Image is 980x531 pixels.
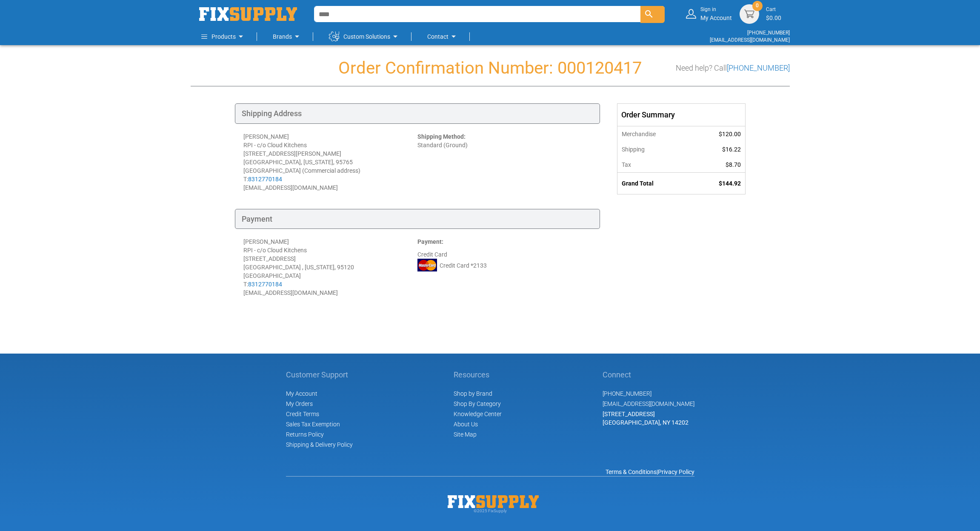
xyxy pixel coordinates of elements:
a: Returns Policy [286,431,324,438]
span: $144.92 [719,180,741,187]
h1: Order Confirmation Number: 000120417 [191,59,790,77]
th: Tax [617,157,691,173]
a: Custom Solutions [329,28,400,45]
div: | [286,468,694,476]
a: [PHONE_NUMBER] [747,30,790,36]
th: Shipping [617,142,691,157]
span: © 2025 FixSupply [474,508,507,513]
a: Shop By Category [454,400,501,407]
div: Standard (Ground) [417,132,591,192]
span: $0.00 [766,14,781,21]
th: Merchandise [617,126,691,142]
span: $120.00 [719,131,741,137]
div: [PERSON_NAME] RPI - c/o Cloud Kitchens [STREET_ADDRESS][PERSON_NAME] [GEOGRAPHIC_DATA], [US_STATE... [243,132,417,192]
small: Sign in [700,6,732,13]
div: [PERSON_NAME] RPI - c/o Cloud Kitchens [STREET_ADDRESS] [GEOGRAPHIC_DATA] , [US_STATE], 95120 [GE... [243,237,417,297]
span: My Orders [286,400,313,407]
div: Shipping Address [235,103,600,124]
a: [PHONE_NUMBER] [603,390,651,397]
a: Terms & Conditions [606,468,657,475]
span: Credit Card *2133 [440,261,487,270]
small: Cart [766,6,781,13]
h5: Connect [603,371,694,379]
span: Credit Terms [286,411,319,417]
a: Contact [427,28,459,45]
strong: Grand Total [622,180,654,187]
span: $8.70 [726,161,741,168]
a: 8312770184 [248,176,282,183]
a: [EMAIL_ADDRESS][DOMAIN_NAME] [710,37,790,43]
span: My Account [286,390,317,397]
a: store logo [199,7,297,21]
a: [PHONE_NUMBER] [727,63,790,72]
div: Order Summary [617,104,745,126]
div: Payment [235,209,600,229]
div: My Account [700,6,732,22]
img: Fix Industrial Supply [199,7,297,21]
img: Fix Industrial Supply [448,495,539,508]
strong: Shipping Method: [417,133,466,140]
span: Sales Tax Exemption [286,421,340,428]
a: [EMAIL_ADDRESS][DOMAIN_NAME] [603,400,694,407]
a: Site Map [454,431,477,438]
a: Shipping & Delivery Policy [286,441,353,448]
a: Privacy Policy [658,468,694,475]
span: [STREET_ADDRESS] [GEOGRAPHIC_DATA], NY 14202 [603,411,689,426]
a: Products [201,28,246,45]
a: About Us [454,421,478,428]
h5: Resources [454,371,502,379]
a: Brands [273,28,302,45]
a: 8312770184 [248,281,282,288]
a: Shop by Brand [454,390,492,397]
h3: Need help? Call [676,64,790,72]
span: 0 [756,2,759,9]
a: Knowledge Center [454,411,502,417]
div: Credit Card [417,237,591,297]
img: MC [417,259,437,271]
h5: Customer Support [286,371,353,379]
strong: Payment: [417,238,443,245]
span: $16.22 [722,146,741,153]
